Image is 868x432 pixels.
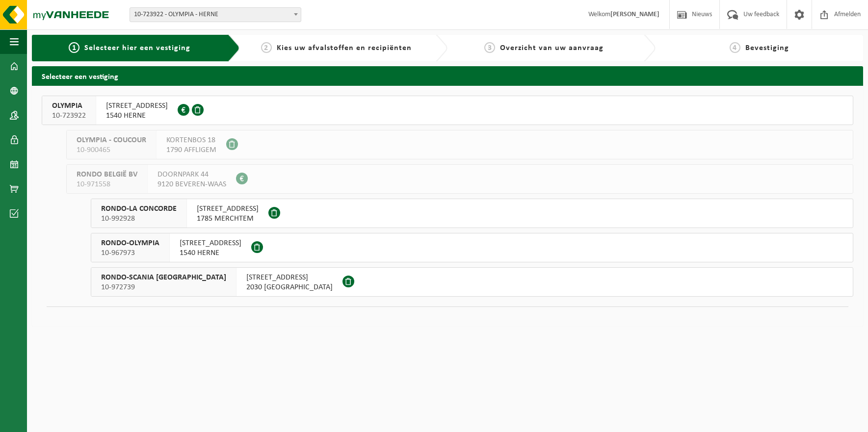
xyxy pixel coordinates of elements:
span: [STREET_ADDRESS] [197,204,259,214]
span: 10-723922 - OLYMPIA - HERNE [130,8,301,22]
span: RONDO BELGIË BV [77,170,137,179]
button: OLYMPIA 10-723922 [STREET_ADDRESS]1540 HERNE [42,96,853,125]
span: 1540 HERNE [106,111,168,121]
span: Bevestiging [745,44,789,52]
span: 1790 AFFLIGEM [166,145,216,155]
span: 4 [730,42,740,53]
strong: [PERSON_NAME] [610,11,659,18]
span: RONDO-SCANIA [GEOGRAPHIC_DATA] [101,273,226,282]
button: RONDO-OLYMPIA 10-967973 [STREET_ADDRESS]1540 HERNE [91,233,853,262]
button: RONDO-LA CONCORDE 10-992928 [STREET_ADDRESS]1785 MERCHTEM [91,199,853,228]
span: 10-972739 [101,282,226,292]
span: 10-900465 [77,145,146,155]
span: 10-992928 [101,214,177,224]
button: RONDO-SCANIA [GEOGRAPHIC_DATA] 10-972739 [STREET_ADDRESS]2030 [GEOGRAPHIC_DATA] [91,267,853,297]
span: KORTENBOS 18 [166,135,216,145]
span: OLYMPIA - COUCOUR [77,135,146,145]
span: [STREET_ADDRESS] [106,101,168,111]
span: OLYMPIA [52,101,86,111]
span: 1785 MERCHTEM [197,214,259,224]
span: Selecteer hier een vestiging [84,44,190,52]
span: Kies uw afvalstoffen en recipiënten [277,44,412,52]
span: 1540 HERNE [180,248,241,258]
span: 10-723922 - OLYMPIA - HERNE [130,7,301,22]
span: RONDO-LA CONCORDE [101,204,177,214]
span: Overzicht van uw aanvraag [500,44,604,52]
h2: Selecteer een vestiging [32,66,863,85]
span: 9120 BEVEREN-WAAS [158,179,226,189]
span: [STREET_ADDRESS] [246,273,333,282]
span: 10-967973 [101,248,159,258]
span: 2030 [GEOGRAPHIC_DATA] [246,282,333,292]
span: 3 [484,42,495,53]
span: DOORNPARK 44 [158,170,226,179]
span: 10-971558 [77,179,137,189]
span: 1 [69,42,79,53]
span: RONDO-OLYMPIA [101,238,159,248]
span: 2 [261,42,272,53]
span: [STREET_ADDRESS] [180,238,241,248]
span: 10-723922 [52,111,86,121]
